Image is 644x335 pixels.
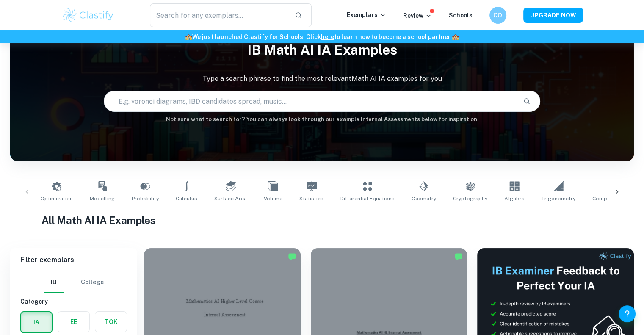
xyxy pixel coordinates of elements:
[493,11,503,20] h6: CO
[176,195,197,202] span: Calculus
[41,213,603,228] h1: All Math AI IA Examples
[288,252,296,261] img: Marked
[454,252,463,261] img: Marked
[44,272,64,293] button: IB
[619,305,636,322] button: Help and Feedback
[403,11,432,20] p: Review
[61,7,115,24] img: Clastify logo
[185,33,192,40] span: 🏫
[299,195,323,202] span: Statistics
[214,195,247,202] span: Surface Area
[520,94,534,108] button: Search
[21,312,52,332] button: IA
[449,12,473,19] a: Schools
[20,297,127,306] h6: Category
[542,195,575,202] span: Trigonometry
[10,248,137,272] h6: Filter exemplars
[44,272,104,293] div: Filter type choice
[90,195,115,202] span: Modelling
[81,272,104,293] button: College
[592,195,639,202] span: Complex Numbers
[10,115,634,124] h6: Not sure what to search for? You can always look through our example Internal Assessments below f...
[489,7,506,24] button: CO
[321,33,334,40] a: here
[132,195,159,202] span: Probability
[10,36,634,64] h1: IB Math AI IA examples
[104,89,516,113] input: E.g. voronoi diagrams, IBD candidates spread, music...
[452,33,459,40] span: 🏫
[340,195,395,202] span: Differential Equations
[523,8,583,23] button: UPGRADE NOW
[41,195,73,202] span: Optimization
[2,32,642,42] h6: We just launched Clastify for Schools. Click to learn how to become a school partner.
[347,10,386,19] p: Exemplars
[264,195,282,202] span: Volume
[150,3,288,27] input: Search for any exemplars...
[95,312,127,332] button: TOK
[504,195,525,202] span: Algebra
[10,74,634,84] p: Type a search phrase to find the most relevant Math AI IA examples for you
[58,312,89,332] button: EE
[453,195,487,202] span: Cryptography
[412,195,436,202] span: Geometry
